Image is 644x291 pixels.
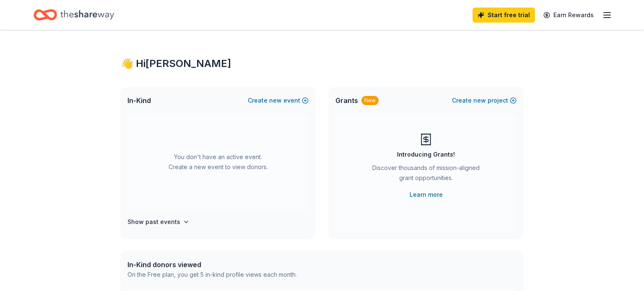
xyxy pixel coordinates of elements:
div: In-Kind donors viewed [127,260,297,270]
div: You don't have an active event. Create a new event to view donors. [127,114,309,210]
span: In-Kind [127,95,151,106]
span: new [473,95,486,106]
h4: Show past events [127,217,180,227]
div: Introducing Grants! [397,149,455,160]
div: Discover thousands of mission-aligned grant opportunities. [369,163,483,186]
span: new [269,95,282,106]
a: Start free trial [473,8,535,23]
a: Earn Rewards [538,8,599,23]
a: Home [34,5,114,25]
button: Createnewproject [452,95,517,106]
div: 👋 Hi [PERSON_NAME] [121,57,523,70]
button: Show past events [127,217,190,227]
button: Createnewevent [248,95,309,106]
div: On the Free plan, you get 5 in-kind profile views each month. [127,270,297,280]
span: Grants [335,95,358,106]
a: Learn more [410,190,443,200]
div: New [361,96,379,105]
